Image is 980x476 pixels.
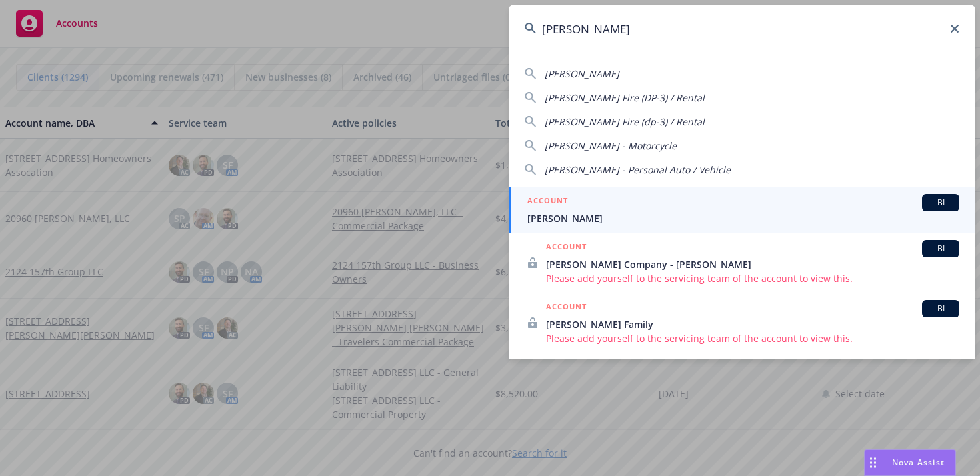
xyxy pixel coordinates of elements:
[527,194,568,210] h5: ACCOUNT
[509,5,975,53] input: Search...
[927,303,954,315] span: BI
[509,233,975,293] a: ACCOUNTBI[PERSON_NAME] Company - [PERSON_NAME]Please add yourself to the servicing team of the ac...
[545,91,705,104] span: [PERSON_NAME] Fire (DP-3) / Rental
[546,331,959,345] span: Please add yourself to the servicing team of the account to view this.
[509,293,975,353] a: ACCOUNTBI[PERSON_NAME] FamilyPlease add yourself to the servicing team of the account to view this.
[927,197,954,209] span: BI
[546,257,959,271] span: [PERSON_NAME] Company - [PERSON_NAME]
[545,67,619,80] span: [PERSON_NAME]
[865,450,881,475] div: Drag to move
[509,187,975,233] a: ACCOUNTBI[PERSON_NAME]
[546,300,587,316] h5: ACCOUNT
[546,317,959,331] span: [PERSON_NAME] Family
[864,449,956,476] button: Nova Assist
[545,139,677,152] span: [PERSON_NAME] - Motorcycle
[527,211,959,225] span: [PERSON_NAME]
[546,271,959,285] span: Please add yourself to the servicing team of the account to view this.
[546,240,587,256] h5: ACCOUNT
[545,115,705,128] span: [PERSON_NAME] Fire (dp-3) / Rental
[927,243,954,255] span: BI
[892,457,945,468] span: Nova Assist
[545,163,731,176] span: [PERSON_NAME] - Personal Auto / Vehicle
